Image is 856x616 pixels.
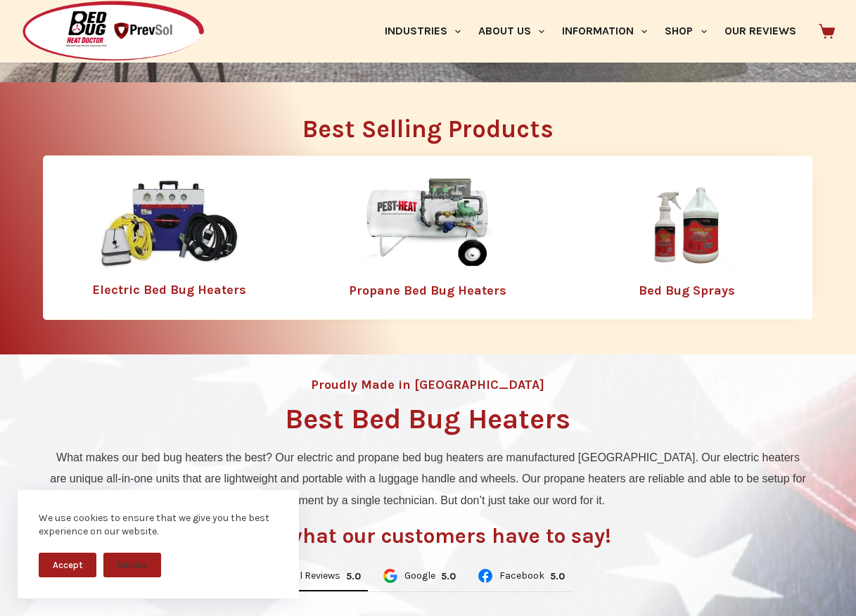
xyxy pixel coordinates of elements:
[285,405,570,433] h1: Best Bed Bug Heaters
[11,6,53,48] button: Open LiveChat chat widget
[441,570,456,582] div: Rating: 5.0 out of 5
[92,282,246,297] a: Electric Bed Bug Heaters
[441,570,456,582] div: 5.0
[346,570,361,582] div: Rating: 5.0 out of 5
[103,553,161,577] button: Decline
[639,283,735,298] a: Bed Bug Sprays
[349,283,506,298] a: Propane Bed Bug Heaters
[550,570,565,582] div: 5.0
[245,525,611,546] h3: See what our customers have to say!
[43,117,813,141] h2: Best Selling Products
[50,447,806,511] p: What makes our bed bug heaters the best? Our electric and propane bed bug heaters are manufacture...
[550,570,565,582] div: Rating: 5.0 out of 5
[311,378,544,391] h4: Proudly Made in [GEOGRAPHIC_DATA]
[39,553,96,577] button: Accept
[346,570,361,582] div: 5.0
[39,511,278,539] div: We use cookies to ensure that we give you the best experience on our website.
[404,571,435,581] span: Google
[499,571,544,581] span: Facebook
